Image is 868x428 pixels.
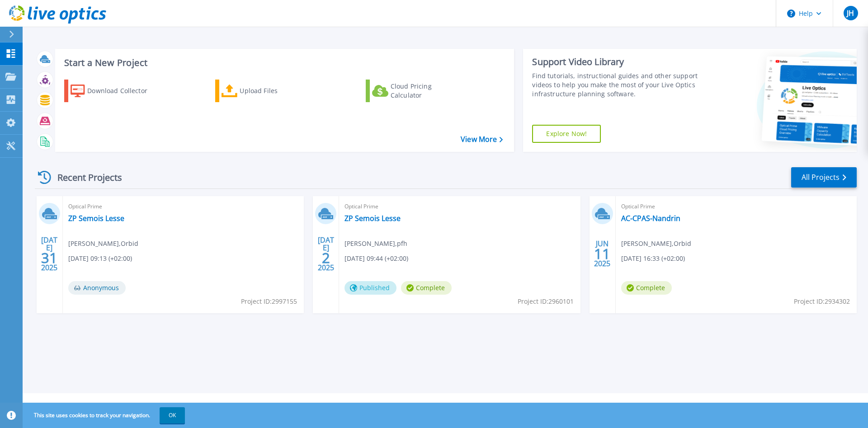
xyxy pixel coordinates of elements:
span: Project ID: 2934302 [794,296,850,306]
span: Complete [401,281,452,295]
div: [DATE] 2025 [41,237,58,270]
span: [DATE] 16:33 (+02:00) [621,254,685,263]
a: View More [461,135,503,144]
span: This site uses cookies to track your navigation. [25,407,185,423]
div: Support Video Library [532,56,702,68]
span: JH [847,9,854,17]
a: Cloud Pricing Calculator [366,80,467,102]
a: AC-CPAS-Nandrin [621,214,680,223]
div: Recent Projects [35,166,134,188]
span: Published [344,281,396,295]
span: Optical Prime [344,202,575,212]
span: [PERSON_NAME] , Orbid [68,239,138,249]
span: [DATE] 09:44 (+02:00) [344,254,408,263]
span: [DATE] 09:13 (+02:00) [68,254,132,263]
div: Find tutorials, instructional guides and other support videos to help you make the most of your L... [532,71,702,99]
div: Upload Files [240,82,312,100]
a: All Projects [791,167,857,188]
div: Cloud Pricing Calculator [391,82,463,100]
span: [PERSON_NAME] , Orbid [621,239,691,249]
h3: Start a New Project [64,58,503,68]
a: Explore Now! [532,125,601,143]
span: 11 [594,250,610,258]
div: [DATE] 2025 [317,237,335,270]
span: Project ID: 2997155 [241,296,297,306]
span: 2 [322,254,330,262]
span: Optical Prime [621,202,851,212]
span: 31 [41,254,57,262]
span: Project ID: 2960101 [518,296,574,306]
span: Optical Prime [68,202,298,212]
a: Upload Files [215,80,316,102]
div: JUN 2025 [594,237,611,270]
a: ZP Semois Lesse [68,214,124,223]
div: Download Collector [87,82,160,100]
button: OK [160,407,185,423]
a: Download Collector [64,80,165,102]
span: Anonymous [68,281,126,295]
span: Complete [621,281,672,295]
span: [PERSON_NAME] , pfh [344,239,407,249]
a: ZP Semois Lesse [344,214,401,223]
